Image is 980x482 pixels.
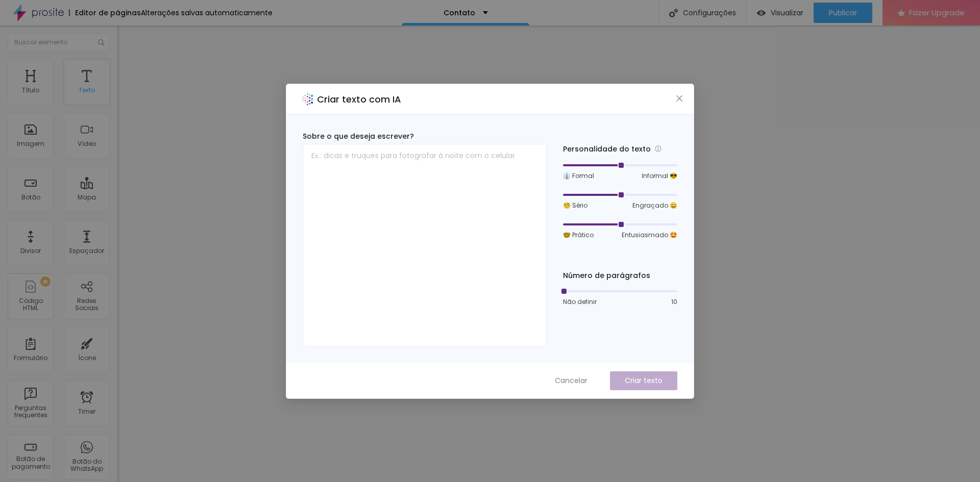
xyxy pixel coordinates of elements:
h2: Criar texto com IA [317,92,401,106]
button: Close [674,93,685,104]
div: Redes Sociais [66,297,107,312]
span: 🤓 Prático [563,231,594,240]
div: Número de parágrafos [563,270,677,281]
div: Divisor [20,247,41,255]
div: Botão [21,194,40,201]
img: Icone [669,9,678,17]
div: Vídeo [78,140,96,147]
span: 10 [671,297,677,307]
span: Engraçado 😄 [632,201,677,210]
div: Personalidade do texto [563,143,677,155]
div: Alterações salvas automaticamente [141,9,273,16]
span: 👔 Formal [563,171,594,181]
button: Visualizar [747,3,814,23]
span: Entusiasmado 🤩 [622,231,677,240]
div: Botão do WhatsApp [66,458,107,473]
div: Mapa [78,194,96,201]
div: Ícone [78,354,96,362]
button: Publicar [814,3,872,23]
div: Editor de páginas [69,9,141,16]
div: Sobre o que deseja escrever? [303,131,547,142]
div: Título [22,87,39,94]
div: Timer [78,408,95,415]
div: Código HTML [10,297,51,312]
span: Cancelar [555,375,587,386]
span: Visualizar [771,9,803,17]
img: Icone [98,39,104,45]
span: Fazer Upgrade [909,8,965,17]
span: Não definir [563,297,597,307]
div: Imagem [17,140,44,147]
span: Informal 😎 [642,171,677,181]
button: Criar texto [610,371,677,390]
div: Botão de pagamento [10,455,51,470]
p: Contato [444,9,475,16]
div: Formulário [14,354,47,362]
span: Publicar [829,9,857,17]
div: Texto [79,87,95,94]
img: view-1.svg [757,9,766,17]
span: close [675,94,683,103]
span: 🧐 Sério [563,201,587,210]
button: Cancelar [545,371,598,390]
div: Perguntas frequentes [10,404,51,419]
div: Espaçador [69,247,104,255]
input: Buscar elemento [8,33,110,52]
